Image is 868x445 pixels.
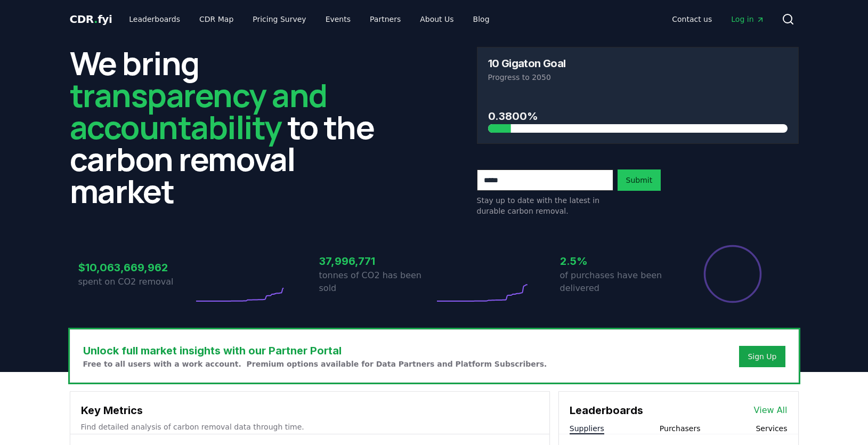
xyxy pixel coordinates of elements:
[663,10,773,29] nav: Main
[756,423,787,434] button: Services
[81,422,539,432] p: Find detailed analysis of carbon removal data through time.
[663,10,720,29] a: Contact us
[411,10,462,29] a: About Us
[244,10,314,29] a: Pricing Survey
[618,169,661,191] button: Submit
[120,10,498,29] nav: Main
[739,346,785,367] button: Sign Up
[70,12,112,27] a: CDR.fyi
[83,343,547,359] h3: Unlock full market insights with our Partner Portal
[465,10,498,29] a: Blog
[560,269,675,295] p: of purchases have been delivered
[70,73,327,149] span: transparency and accountability
[477,195,613,216] p: Stay up to date with the latest in durable carbon removal.
[560,253,675,269] h3: 2.5%
[660,423,701,434] button: Purchasers
[748,351,776,362] a: Sign Up
[731,14,764,25] span: Log in
[723,10,773,29] a: Log in
[81,402,539,418] h3: Key Metrics
[70,47,392,207] h2: We bring to the carbon removal market
[703,244,762,304] div: Percentage of sales delivered
[94,13,98,26] span: .
[78,260,193,276] h3: $10,063,669,962
[191,10,242,29] a: CDR Map
[83,359,547,369] p: Free to all users with a work account. Premium options available for Data Partners and Platform S...
[319,253,434,269] h3: 37,996,771
[570,402,643,418] h3: Leaderboards
[317,10,359,29] a: Events
[488,58,566,69] h3: 10 Gigaton Goal
[70,13,112,26] span: CDR fyi
[361,10,409,29] a: Partners
[78,276,193,288] p: spent on CO2 removal
[120,10,189,29] a: Leaderboards
[488,108,788,124] h3: 0.3800%
[319,269,434,295] p: tonnes of CO2 has been sold
[754,404,788,417] a: View All
[570,423,604,434] button: Suppliers
[488,72,788,83] p: Progress to 2050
